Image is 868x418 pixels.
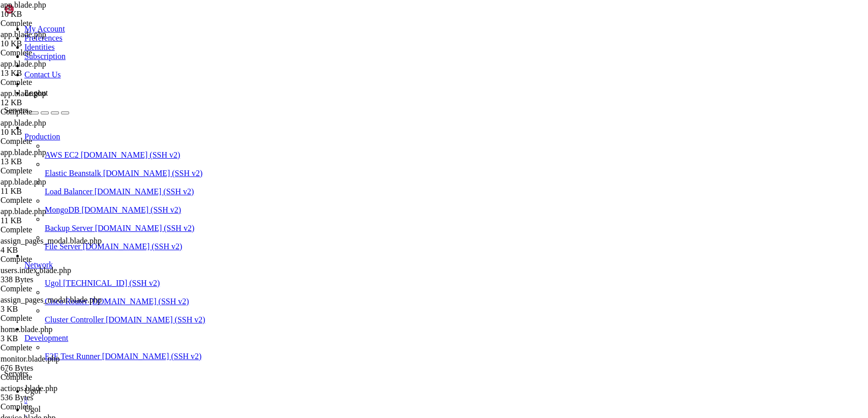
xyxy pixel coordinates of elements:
span: INFO [12,21,28,30]
span: users.index.blade.php [1,266,71,275]
div: 3 KB [1,334,94,343]
span: app.blade.php [1,59,94,78]
x-row: root@s1360875:/var/www/my-old-laravel-app# php artisan view:clear [4,39,734,47]
x-row: Compiled views cleared successfully. [4,73,734,82]
x-row: chown -R www-data:www-data storage bootstrap/cache [4,168,734,177]
span: app.blade.php [1,89,46,98]
div: 4 KB [1,246,94,255]
div: Complete [1,402,94,411]
span: app.blade.php [1,89,94,107]
span: INFO [12,73,28,82]
span: INFO [12,324,28,333]
x-row: Application cache cleared successfully. [4,99,734,108]
span: monitor.blade.php [1,354,59,363]
span: app.blade.php [1,118,94,137]
span: app.blade.php [1,118,46,127]
x-row: Application cache cleared successfully. [4,21,734,30]
span: assign_pages_modal.blade.php [1,295,102,304]
span: app.blade.php [1,59,46,68]
span: actions.blade.php [1,384,94,402]
span: assign_pages_modal.blade.php [1,236,102,255]
div: 3 KB [1,305,94,314]
x-row: root@s1360875:/var/www/my-old-laravel-app# php artisan view:clear [4,177,734,186]
div: 10 KB [1,128,94,137]
span: app.blade.php [1,1,46,9]
span: INFO [12,298,28,307]
div: 338 Bytes [1,275,94,284]
span: app.blade.php [1,177,46,186]
div: Complete [1,255,94,264]
x-row: Compiled views cleared successfully. [4,246,734,255]
x-row: php artisan config:clear [4,212,734,220]
div: Complete [1,196,94,205]
span: app.blade.php [1,207,94,225]
span: INFO [12,272,28,281]
span: app.blade.php [1,30,94,48]
x-row: Compiled views cleared successfully. [4,134,734,142]
span: home.blade.php [1,325,52,334]
span: assign_pages_modal.blade.php [1,295,102,314]
div: 536 Bytes [1,393,94,402]
x-row: Configuration cache cleared successfully. [4,298,734,307]
div: 13 KB [1,157,94,166]
span: home.blade.php [1,325,94,343]
x-row: php artisan cache:clear [4,194,734,203]
span: app.blade.php [1,1,94,19]
div: Complete [1,78,94,87]
div: Complete [1,48,94,57]
span: INFO [12,99,28,108]
div: Complete [1,166,94,175]
span: users.index.blade.php [1,266,94,284]
x-row: Route cache cleared successfully. [4,324,734,333]
div: 11 KB [1,187,94,196]
div: Complete [1,343,94,352]
span: app.blade.php [1,30,46,39]
span: app.blade.php [1,177,94,196]
div: Complete [1,314,94,323]
x-row: php artisan route:clear [4,229,734,237]
x-row: root@s1360875:/var/www/my-old-laravel-app# chmod -R 775 storage bootstrap/cache [4,151,734,160]
span: app.blade.php [1,148,46,157]
div: 12 KB [1,98,94,107]
div: 10 KB [1,10,94,19]
div: 13 KB [1,69,94,78]
span: assign_pages_modal.blade.php [1,236,102,245]
div: (43, 39) [188,341,192,350]
x-row: php artisan cache:clear [4,56,734,65]
span: app.blade.php [1,207,46,216]
x-row: root@s1360875:/var/www/my-old-laravel-app# [4,341,734,350]
div: 10 KB [1,39,94,48]
span: INFO [12,134,28,142]
div: Complete [1,107,94,116]
div: 676 Bytes [1,364,94,373]
span: monitor.blade.php [1,354,94,373]
div: Complete [1,284,94,293]
div: Complete [1,137,94,146]
div: Complete [1,19,94,28]
span: actions.blade.php [1,384,57,393]
x-row: Application cache cleared successfully. [4,272,734,281]
span: app.blade.php [1,148,94,166]
div: Complete [1,373,94,382]
x-row: root@s1360875:/var/www/my-old-laravel-app# php artisan view:clear [4,116,734,125]
span: INFO [12,246,28,255]
div: Complete [1,225,94,234]
div: 11 KB [1,216,94,225]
